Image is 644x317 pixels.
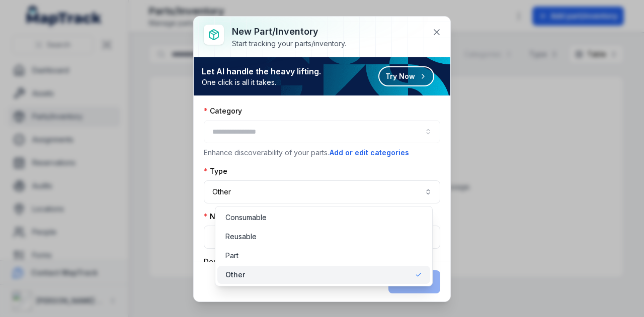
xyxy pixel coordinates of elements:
[215,206,433,286] div: Other
[225,213,267,223] span: Consumable
[204,180,440,203] button: Other
[225,251,238,261] span: Part
[225,232,257,242] span: Reusable
[225,270,245,280] span: Other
